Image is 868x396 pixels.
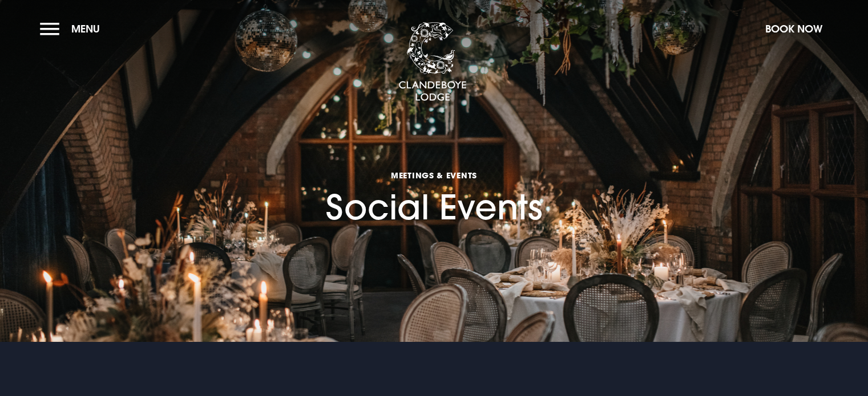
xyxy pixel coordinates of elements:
[326,170,542,181] span: Meetings & Events
[398,22,467,102] img: Clandeboye Lodge
[760,17,828,41] button: Book Now
[40,17,106,41] button: Menu
[71,22,100,35] span: Menu
[326,120,542,227] h1: Social Events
